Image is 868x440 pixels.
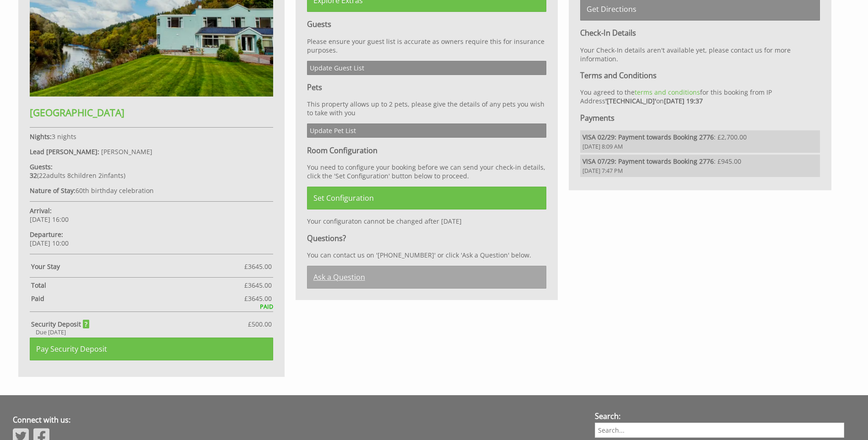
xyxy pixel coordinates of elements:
[101,147,152,156] span: [PERSON_NAME]
[120,171,124,180] span: s
[252,320,272,328] span: 500.00
[62,171,65,180] span: s
[98,171,102,180] span: 2
[635,88,700,97] a: terms and conditions
[30,230,273,247] p: [DATE] 10:00
[30,132,273,141] p: 3 nights
[580,28,820,38] h3: Check-In Details
[248,262,272,271] span: 3645.00
[248,294,272,303] span: 3645.00
[39,171,46,180] span: 22
[31,320,90,328] strong: Security Deposit
[30,171,37,180] strong: 32
[580,70,820,80] h3: Terms and Conditions
[307,61,547,75] a: Update Guest List
[244,294,272,303] span: £
[30,186,273,195] p: 60th birthday celebration
[30,106,273,119] h2: [GEOGRAPHIC_DATA]
[664,97,703,105] strong: [DATE] 19:37
[31,294,244,303] strong: Paid
[307,82,547,92] h3: Pets
[31,281,244,290] strong: Total
[30,132,52,141] strong: Nights:
[307,37,547,54] p: Please ensure your guest list is accurate as owners require this for insurance purposes.
[244,281,272,290] span: £
[39,171,65,180] span: adult
[30,206,273,224] p: [DATE] 16:00
[307,100,547,117] p: This property allows up to 2 pets, please give the details of any pets you wish to take with you
[244,262,272,271] span: £
[595,411,844,421] h3: Search:
[307,187,547,209] a: Set Configuration
[580,46,820,63] p: Your Check-In details aren't available yet, please contact us for more information.
[580,88,820,105] p: You agreed to the for this booking from IP Address on
[30,338,273,360] a: Pay Security Deposit
[31,262,244,271] strong: Your Stay
[307,145,547,156] h3: Room Configuration
[30,162,53,171] strong: Guests:
[580,155,820,177] li: : £945.00
[30,303,273,311] div: PAID
[307,163,547,180] p: You need to configure your booking before we can send your check-in details, click the 'Set Confi...
[582,167,818,175] span: [DATE] 7:47 PM
[582,157,714,166] strong: VISA 07/29: Payment towards Booking 2776
[248,320,272,328] span: £
[65,171,97,180] span: child
[582,133,714,141] strong: VISA 02/29: Payment towards Booking 2776
[580,113,820,123] h3: Payments
[30,171,125,180] span: ( )
[307,217,547,225] p: Your configuraton cannot be changed after [DATE]
[30,90,273,119] a: [GEOGRAPHIC_DATA]
[307,19,547,29] h3: Guests
[582,143,818,150] span: [DATE] 8:09 AM
[307,266,547,289] a: Ask a Question
[30,206,52,215] strong: Arrival:
[595,423,844,438] input: Search...
[248,281,272,290] span: 3645.00
[97,171,124,180] span: infant
[67,171,71,180] span: 8
[13,415,578,425] h3: Connect with us:
[307,251,547,259] p: You can contact us on '[PHONE_NUMBER]' or click 'Ask a Question' below.
[86,171,97,180] span: ren
[30,186,75,195] strong: Nature of Stay:
[605,97,656,105] strong: '[TECHNICAL_ID]'
[30,230,63,239] strong: Departure:
[30,147,99,156] strong: Lead [PERSON_NAME]:
[307,123,547,138] a: Update Pet List
[307,233,547,243] h3: Questions?
[30,328,273,336] div: Due [DATE]
[580,130,820,153] li: : £2,700.00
